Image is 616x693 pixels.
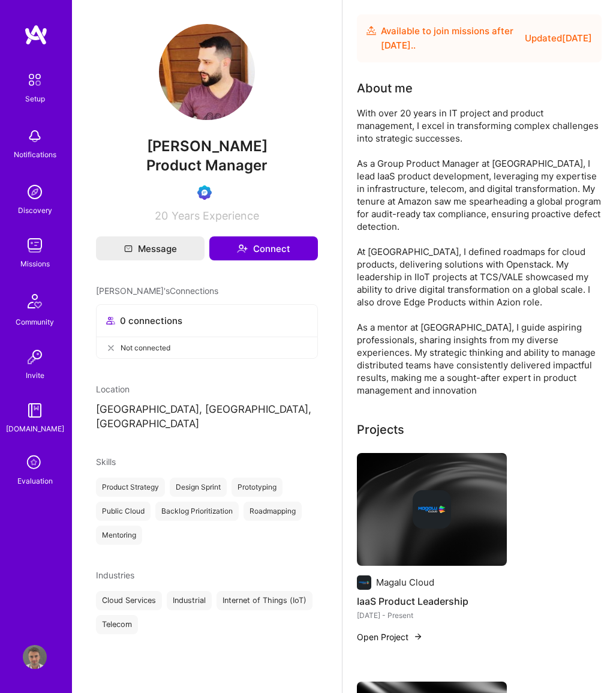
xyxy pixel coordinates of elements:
i: icon CloseGray [106,343,116,353]
button: Open Project [357,631,423,643]
span: Years Experience [172,209,259,222]
span: [PERSON_NAME] [96,137,318,155]
div: Roadmapping [244,502,302,521]
img: Community [20,287,49,316]
img: bell [23,124,47,148]
button: Connect [209,236,318,260]
span: Industries [96,570,134,580]
div: Evaluation [17,475,53,487]
div: Magalu Cloud [376,576,434,589]
button: Message [96,236,205,260]
img: Company logo [413,490,451,529]
div: Invite [26,369,44,382]
div: Public Cloud [96,502,151,521]
img: User Avatar [159,24,255,120]
div: Missions [20,257,50,270]
div: Industrial [167,591,212,610]
img: Evaluation Call Booked [197,185,212,200]
h4: IaaS Product Leadership [357,593,507,609]
div: Projects [357,421,404,439]
button: 0 connectionsNot connected [96,304,318,359]
span: 0 connections [120,314,182,327]
div: With over 20 years in IT project and product management, I excel in transforming complex challeng... [357,107,602,397]
span: Not connected [121,341,170,354]
div: Design Sprint [170,478,227,497]
div: Discovery [18,204,52,217]
img: User Avatar [23,645,47,669]
div: Product Strategy [96,478,165,497]
img: guide book [23,398,47,422]
div: [DOMAIN_NAME] [6,422,64,435]
div: [DATE] - Present [357,609,507,622]
div: Internet of Things (IoT) [217,591,312,610]
span: 20 [155,209,168,222]
div: Telecom [96,615,138,634]
img: arrow-right [413,632,423,641]
i: icon Collaborator [106,316,115,325]
i: icon SelectionTeam [23,452,46,475]
img: Invite [23,345,47,369]
p: [GEOGRAPHIC_DATA], [GEOGRAPHIC_DATA], [GEOGRAPHIC_DATA] [96,403,318,431]
span: [PERSON_NAME]'s Connections [96,284,218,297]
div: Prototyping [232,478,283,497]
div: Updated [DATE] [525,31,592,46]
img: Availability [366,26,376,35]
div: About me [357,79,413,97]
span: Product Manager [146,157,268,174]
i: icon Mail [124,244,133,253]
img: setup [22,67,47,92]
a: User Avatar [20,645,50,669]
img: discovery [23,180,47,204]
img: Company logo [357,575,371,590]
div: Community [16,316,54,328]
div: Mentoring [96,526,142,545]
img: logo [24,24,48,46]
div: Setup [25,92,45,105]
div: Notifications [14,148,56,161]
div: Location [96,383,318,395]
img: teamwork [23,233,47,257]
i: icon Connect [237,243,248,254]
div: Cloud Services [96,591,162,610]
span: Skills [96,457,116,467]
div: Available to join missions after [DATE] . . [381,24,520,53]
img: cover [357,453,507,566]
div: Backlog Prioritization [155,502,239,521]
